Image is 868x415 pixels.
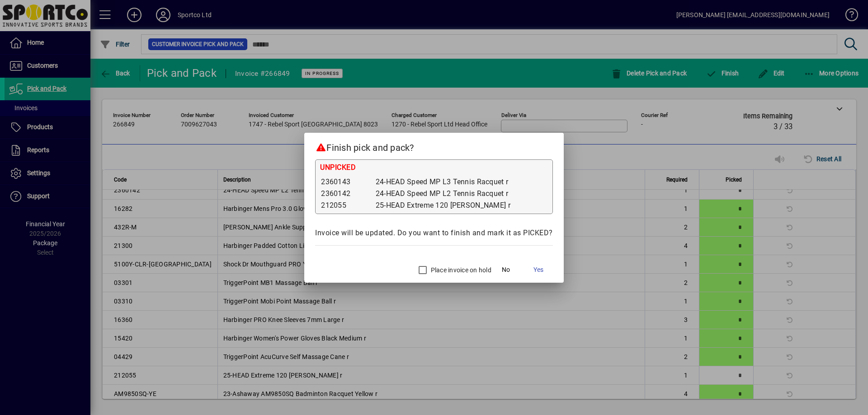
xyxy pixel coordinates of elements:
div: UNPICKED [320,162,548,175]
label: Place invoice on hold [429,266,491,275]
td: 24-HEAD Speed MP L2 Tennis Racquet r [375,188,548,200]
div: Invoice will be updated. Do you want to finish and mark it as PICKED? [315,228,553,238]
td: 24-HEAD Speed MP L3 Tennis Racquet r [375,176,548,188]
button: No [491,262,520,278]
span: No [502,265,510,275]
td: 2360143 [320,176,375,188]
td: 2360142 [320,188,375,200]
span: Yes [533,265,543,275]
td: 25-HEAD Extreme 120 [PERSON_NAME] r [375,200,548,211]
button: Yes [524,262,553,278]
h2: Finish pick and pack? [304,133,564,159]
td: 212055 [320,200,375,211]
